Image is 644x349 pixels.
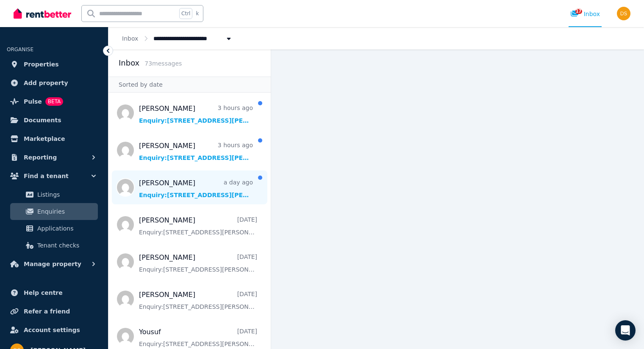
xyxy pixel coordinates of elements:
[119,57,139,69] h2: Inbox
[14,7,71,20] img: RentBetter
[24,115,61,125] span: Documents
[575,9,582,14] span: 17
[139,327,257,348] a: Yousuf[DATE]Enquiry:[STREET_ADDRESS][PERSON_NAME].
[7,168,101,184] button: Find a tenant
[10,237,98,254] a: Tenant checks
[139,290,257,311] a: [PERSON_NAME][DATE]Enquiry:[STREET_ADDRESS][PERSON_NAME].
[10,220,98,237] a: Applications
[7,112,101,129] a: Documents
[139,215,257,236] a: [PERSON_NAME][DATE]Enquiry:[STREET_ADDRESS][PERSON_NAME].
[617,7,630,20] img: Donna Stone
[139,104,253,125] a: [PERSON_NAME]3 hours agoEnquiry:[STREET_ADDRESS][PERSON_NAME].
[122,35,138,42] a: Inbox
[7,149,101,166] button: Reporting
[24,288,63,298] span: Help centre
[45,97,63,106] span: BETA
[37,206,94,217] span: Enquiries
[10,186,98,203] a: Listings
[108,27,247,49] nav: Breadcrumb
[24,152,57,162] span: Reporting
[24,306,70,316] span: Refer a friend
[7,303,101,320] a: Refer a friend
[179,8,192,19] span: Ctrl
[570,10,600,18] div: Inbox
[7,284,101,301] a: Help centre
[139,253,257,274] a: [PERSON_NAME][DATE]Enquiry:[STREET_ADDRESS][PERSON_NAME].
[24,134,65,144] span: Marketplace
[37,223,94,234] span: Applications
[37,190,94,200] span: Listings
[139,178,253,199] a: [PERSON_NAME]a day agoEnquiry:[STREET_ADDRESS][PERSON_NAME].
[7,322,101,338] a: Account settings
[24,325,80,335] span: Account settings
[196,10,199,17] span: k
[7,47,33,52] span: ORGANISE
[7,130,101,147] a: Marketplace
[10,203,98,220] a: Enquiries
[24,78,68,88] span: Add property
[108,93,271,349] nav: Message list
[108,77,271,93] div: Sorted by date
[24,59,59,69] span: Properties
[144,60,182,67] span: 73 message s
[7,56,101,73] a: Properties
[24,171,69,181] span: Find a tenant
[24,259,81,269] span: Manage property
[7,74,101,91] a: Add property
[24,96,42,107] span: Pulse
[139,141,253,162] a: [PERSON_NAME]3 hours agoEnquiry:[STREET_ADDRESS][PERSON_NAME].
[615,320,636,341] div: Open Intercom Messenger
[37,240,94,250] span: Tenant checks
[7,93,101,110] a: PulseBETA
[7,256,101,272] button: Manage property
